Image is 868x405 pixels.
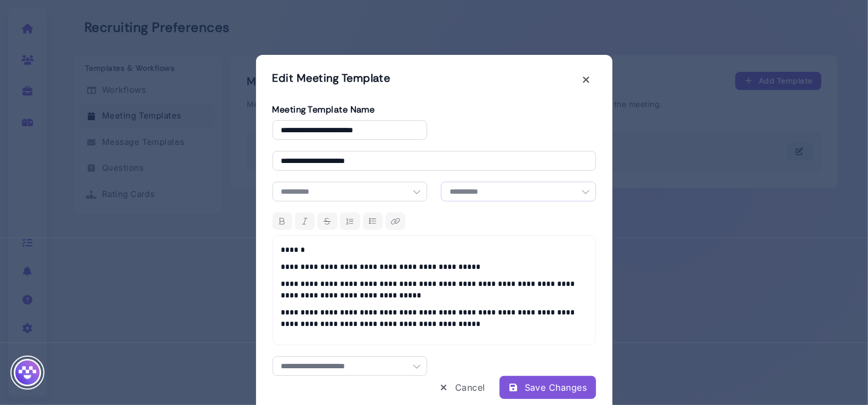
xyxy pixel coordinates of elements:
h3: Meeting Template Name [273,104,428,115]
h2: Edit Meeting Template [273,71,390,85]
div: Save Changes [508,381,587,394]
button: Cancel [430,376,494,399]
div: Cancel [439,381,485,394]
img: Megan [14,359,41,386]
button: Save Changes [500,376,596,399]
